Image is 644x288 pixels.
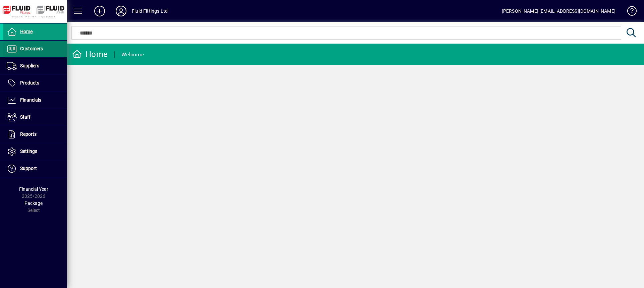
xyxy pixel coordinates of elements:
[3,143,67,160] a: Settings
[3,126,67,143] a: Reports
[110,5,132,17] button: Profile
[72,49,108,60] div: Home
[20,114,31,120] span: Staff
[3,58,67,74] a: Suppliers
[20,166,37,171] span: Support
[20,80,39,85] span: Products
[622,1,636,23] a: Knowledge Base
[89,5,110,17] button: Add
[121,49,144,60] div: Welcome
[20,97,41,103] span: Financials
[3,92,67,109] a: Financials
[3,75,67,92] a: Products
[20,63,39,68] span: Suppliers
[20,149,37,154] span: Settings
[19,186,48,192] span: Financial Year
[20,131,37,137] span: Reports
[24,200,43,206] span: Package
[3,109,67,126] a: Staff
[3,41,67,57] a: Customers
[132,6,168,16] div: Fluid Fittings Ltd
[3,160,67,177] a: Support
[20,29,33,34] span: Home
[502,6,615,16] div: [PERSON_NAME] [EMAIL_ADDRESS][DOMAIN_NAME]
[20,46,43,51] span: Customers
